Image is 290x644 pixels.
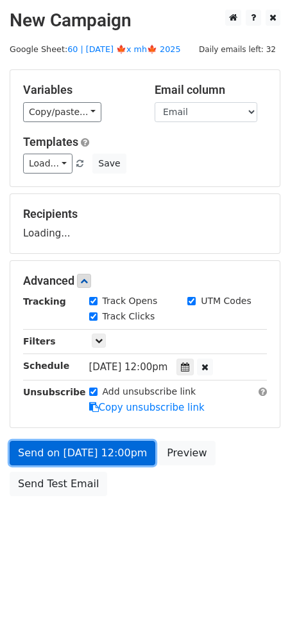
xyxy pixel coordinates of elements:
[10,44,181,54] small: Google Sheet:
[23,83,135,97] h5: Variables
[23,387,86,397] strong: Unsubscribe
[23,296,66,307] strong: Tracking
[226,582,290,644] iframe: Chat Widget
[10,10,280,31] h2: New Campaign
[194,42,280,57] span: Daily emails left: 32
[67,44,180,54] a: 60 | [DATE] 🍁x mh🍁 2025
[23,207,267,221] h5: Recipients
[23,154,72,174] a: Load...
[23,274,267,288] h5: Advanced
[201,294,251,308] label: UTM Codes
[103,310,155,323] label: Track Clicks
[10,441,155,465] a: Send on [DATE] 12:00pm
[89,402,205,413] a: Copy unsubscribe link
[23,102,101,122] a: Copy/paste...
[194,44,280,54] a: Daily emails left: 32
[103,385,196,398] label: Add unsubscribe link
[155,83,267,97] h5: Email column
[103,294,158,308] label: Track Opens
[10,472,107,496] a: Send Test Email
[92,154,126,174] button: Save
[89,361,168,373] span: [DATE] 12:00pm
[23,135,78,148] a: Templates
[23,361,69,371] strong: Schedule
[158,441,215,465] a: Preview
[23,336,56,346] strong: Filters
[23,207,267,240] div: Loading...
